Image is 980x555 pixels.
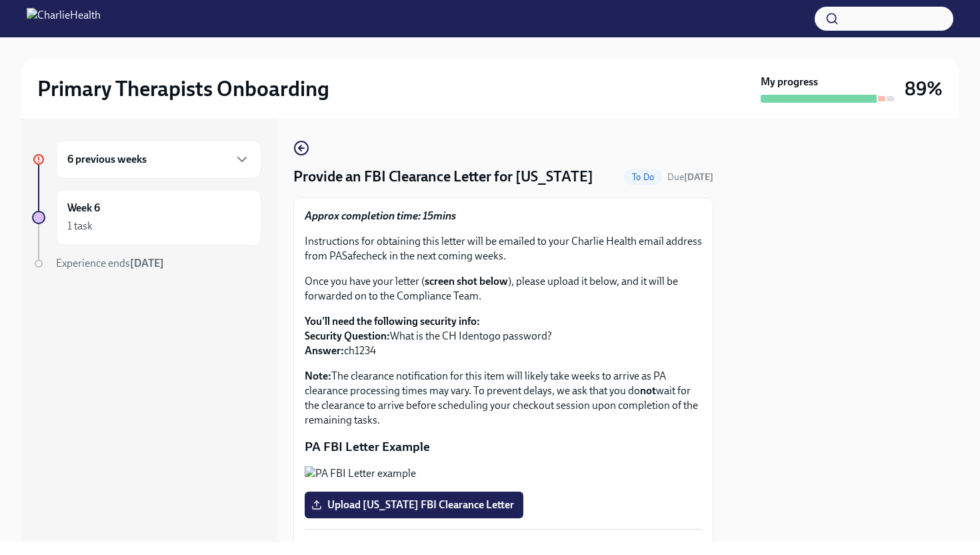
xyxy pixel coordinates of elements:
strong: Note: [305,370,331,382]
p: PA FBI Letter Example [305,438,702,456]
span: Due [667,171,713,183]
strong: My progress [761,75,818,89]
strong: screen shot below [425,275,508,288]
div: 1 task [67,219,93,233]
p: Instructions for obtaining this letter will be emailed to your Charlie Health email address from ... [305,234,702,263]
h2: Primary Therapists Onboarding [37,75,329,102]
div: 6 previous weeks [56,140,261,179]
span: Experience ends [56,257,164,269]
h4: Provide an FBI Clearance Letter for [US_STATE] [293,167,593,187]
a: Week 61 task [32,189,261,245]
strong: Security Question: [305,330,390,342]
p: What is the CH Identogo password? ch1234 [305,314,702,358]
p: Once you have your letter ( ), please upload it below, and it will be forwarded on to the Complia... [305,274,702,304]
label: Upload [US_STATE] FBI Clearance Letter [305,492,523,518]
strong: Approx completion time: 15mins [305,209,456,222]
p: The clearance notification for this item will likely take weeks to arrive as PA clearance process... [305,369,702,428]
h3: 89% [905,77,943,101]
span: To Do [624,172,662,182]
h6: Week 6 [67,201,100,215]
span: Upload [US_STATE] FBI Clearance Letter [314,498,514,512]
strong: Answer: [305,344,344,357]
strong: You'll need the following security info: [305,315,480,328]
strong: [DATE] [130,257,164,269]
span: September 11th, 2025 09:00 [667,171,713,183]
h6: 6 previous weeks [67,152,147,167]
strong: not [640,384,656,397]
strong: [DATE] [684,171,713,183]
img: CharlieHealth [27,8,101,29]
button: Zoom image [305,466,702,481]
